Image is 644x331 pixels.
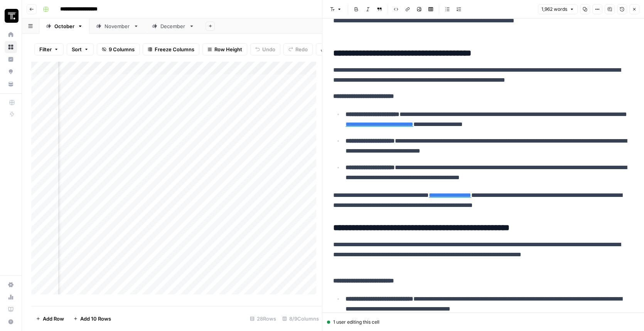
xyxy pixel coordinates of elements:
span: Undo [262,45,275,53]
button: Freeze Columns [143,43,199,55]
span: Add 10 Rows [80,315,111,323]
button: Filter [34,43,64,55]
button: Undo [250,43,280,55]
span: Row Height [214,45,242,53]
a: Insights [5,53,17,66]
div: 1 user editing this cell [327,319,639,326]
button: 1,962 words [538,4,578,14]
span: 1,962 words [541,6,567,13]
button: Row Height [202,43,247,55]
a: Settings [5,279,17,291]
button: Add Row [31,313,69,325]
div: 8/9 Columns [279,313,322,325]
div: November [105,22,130,30]
div: October [54,22,74,30]
a: November [89,18,145,34]
a: December [145,18,201,34]
a: Opportunities [5,66,17,78]
span: Add Row [43,315,64,323]
img: Thoughtspot Logo [5,9,19,23]
div: 28 Rows [247,313,279,325]
span: Redo [295,45,308,53]
span: Freeze Columns [155,45,194,53]
span: Filter [39,45,52,53]
button: Sort [67,43,94,55]
button: Redo [283,43,313,55]
span: 9 Columns [109,45,135,53]
button: Add 10 Rows [69,313,116,325]
span: Sort [72,45,82,53]
button: Workspace: Thoughtspot [5,6,17,25]
div: December [160,22,186,30]
a: Learning Hub [5,303,17,316]
a: Your Data [5,78,17,90]
button: 9 Columns [97,43,140,55]
button: Help + Support [5,316,17,328]
a: Usage [5,291,17,303]
a: October [39,18,89,34]
a: Browse [5,41,17,53]
a: Home [5,29,17,41]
